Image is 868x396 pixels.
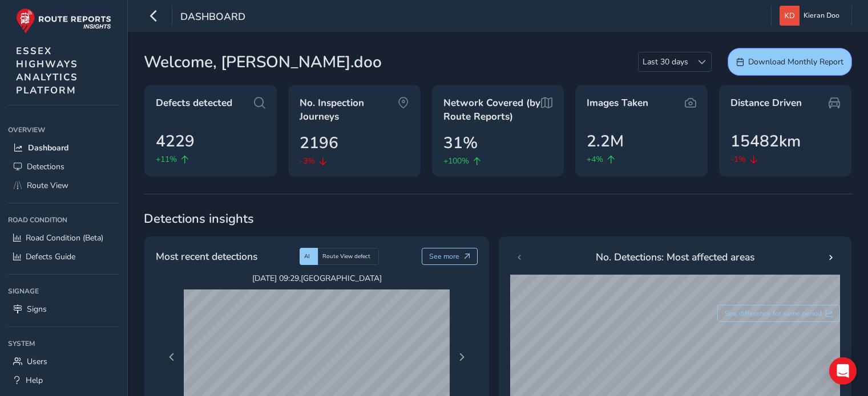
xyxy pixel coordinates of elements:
span: Road Condition (Beta) [26,232,103,243]
span: No. Detections: Most affected areas [596,250,754,264]
div: AI [300,248,318,265]
span: Signs [27,304,47,315]
button: See difference for same period [717,305,841,322]
button: Next Page [454,349,470,365]
span: Detections insights [144,210,852,227]
div: Signage [8,283,119,300]
span: Last 30 days [639,52,692,71]
span: Dashboard [180,10,245,26]
button: Previous Page [164,349,180,365]
span: See more [429,252,459,261]
a: Route View [8,176,119,195]
span: Kieran Doo [804,6,839,26]
span: Distance Driven [730,96,802,110]
a: Dashboard [8,138,119,157]
span: Network Covered (by Route Reports) [443,96,542,123]
a: Detections [8,157,119,176]
span: 2196 [300,131,338,155]
span: 2.2M [587,129,624,153]
a: Road Condition (Beta) [8,228,119,247]
button: Kieran Doo [780,6,843,26]
span: [DATE] 09:29 , [GEOGRAPHIC_DATA] [184,273,450,284]
span: -3% [300,155,315,167]
a: Signs [8,300,119,319]
span: Route View defect [322,252,370,260]
img: rr logo [16,8,111,34]
img: diamond-layout [780,6,800,26]
div: Road Condition [8,211,119,228]
button: See more [422,248,478,265]
span: See difference for same period [725,309,822,318]
span: +100% [443,155,469,167]
span: +11% [156,153,177,165]
button: Download Monthly Report [728,48,852,76]
span: +4% [587,153,603,165]
span: 4229 [156,129,195,153]
div: System [8,335,119,352]
span: Route View [27,180,68,191]
span: ESSEX HIGHWAYS ANALYTICS PLATFORM [16,44,78,97]
span: AI [304,252,310,260]
a: Help [8,371,119,390]
span: Dashboard [28,142,68,153]
span: Defects Guide [26,251,75,262]
span: Download Monthly Report [748,56,843,67]
span: Most recent detections [156,249,257,264]
span: Defects detected [156,96,232,110]
div: Overview [8,121,119,138]
span: Detections [27,161,64,172]
span: Images Taken [587,96,648,110]
a: Users [8,352,119,371]
span: 15482km [730,129,801,153]
span: 31% [443,131,478,155]
a: Defects Guide [8,247,119,266]
div: Route View defect [318,248,379,265]
span: Users [27,356,47,367]
span: Welcome, [PERSON_NAME].doo [144,50,382,74]
span: No. Inspection Journeys [300,96,398,123]
span: -1% [730,153,746,165]
div: Open Intercom Messenger [829,357,857,385]
span: Help [26,375,43,386]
